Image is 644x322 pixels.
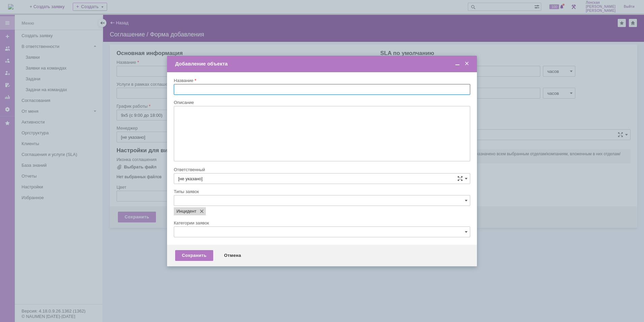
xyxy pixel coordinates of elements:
[174,189,469,194] div: Типы заявок
[174,100,469,105] div: Описание
[174,221,469,225] div: Категории заявок
[463,61,470,67] span: Закрыть
[457,176,463,181] span: Сложная форма
[176,209,196,214] span: Инцидент
[174,167,469,172] div: Ответственный
[175,61,470,67] div: Добавление объекта
[454,61,461,67] span: Свернуть (Ctrl + M)
[174,78,469,83] div: Название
